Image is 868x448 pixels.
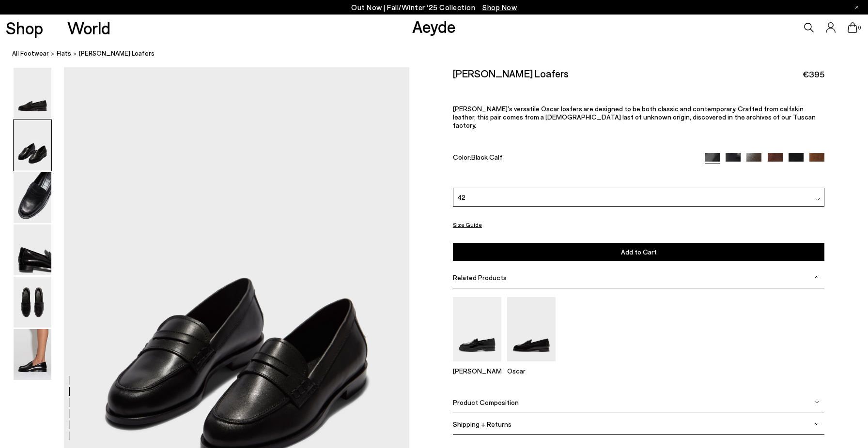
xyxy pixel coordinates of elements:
[412,16,456,36] a: Aeyde
[803,68,824,80] span: €395
[67,19,110,36] a: World
[453,367,501,375] p: [PERSON_NAME]
[12,48,49,59] a: All Footwear
[814,275,819,280] img: svg%3E
[14,329,51,380] img: Oscar Leather Loafers - Image 6
[471,153,502,161] span: Black Calf
[453,419,511,428] span: Shipping + Returns
[457,192,465,202] span: 42
[57,49,71,57] span: flats
[57,48,71,59] a: flats
[848,22,857,33] a: 0
[453,355,501,375] a: Leon Loafers [PERSON_NAME]
[814,400,819,404] img: svg%3E
[453,104,816,129] span: [PERSON_NAME]’s versatile Oscar loafers are designed to be both classic and contemporary. Crafted...
[12,41,868,67] nav: breadcrumb
[14,172,51,223] img: Oscar Leather Loafers - Image 3
[857,25,862,30] span: 0
[507,297,556,361] img: Oscar Leather Loafers
[482,3,517,12] span: Navigate to /collections/new-in
[14,120,51,171] img: Oscar Leather Loafers - Image 2
[351,1,517,14] p: Out Now | Fall/Winter ‘25 Collection
[453,398,519,406] span: Product Composition
[14,277,51,328] img: Oscar Leather Loafers - Image 5
[815,197,820,202] img: svg%3E
[814,421,819,426] img: svg%3E
[453,243,825,261] button: Add to Cart
[14,68,51,119] img: Oscar Leather Loafers - Image 1
[453,67,569,79] h2: [PERSON_NAME] Loafers
[453,153,693,164] div: Color:
[79,48,155,59] span: [PERSON_NAME] Loafers
[14,224,51,275] img: Oscar Leather Loafers - Image 4
[507,367,556,375] p: Oscar
[6,19,43,36] a: Shop
[621,248,657,256] span: Add to Cart
[453,219,482,231] button: Size Guide
[507,355,556,375] a: Oscar Leather Loafers Oscar
[453,273,507,282] span: Related Products
[453,297,501,361] img: Leon Loafers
